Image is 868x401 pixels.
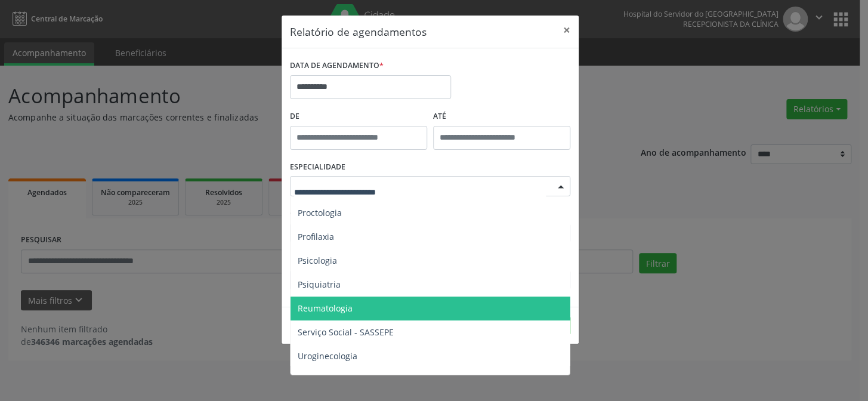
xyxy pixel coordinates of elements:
[433,107,570,126] label: ATÉ
[298,279,341,290] span: Psiquiatria
[290,24,427,39] h5: Relatório de agendamentos
[290,107,427,126] label: De
[298,207,342,218] span: Proctologia
[298,231,334,242] span: Profilaxia
[298,303,353,314] span: Reumatologia
[290,57,384,75] label: DATA DE AGENDAMENTO
[298,350,357,362] span: Uroginecologia
[298,255,337,266] span: Psicologia
[290,158,345,177] label: ESPECIALIDADE
[298,326,394,338] span: Serviço Social - SASSEPE
[555,16,579,45] button: Close
[298,374,331,385] span: Urologia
